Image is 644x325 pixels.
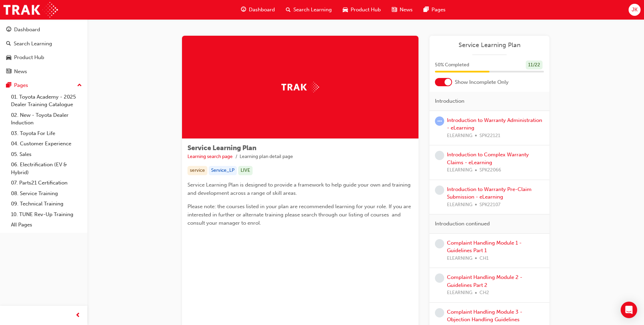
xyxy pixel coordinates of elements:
a: Search Learning [3,37,85,50]
span: Product Hub [351,6,381,14]
span: search-icon [286,5,291,14]
a: Complaint Handling Module 3 - Objection Handling Guidelines [447,309,522,323]
span: learningRecordVerb_NONE-icon [435,151,444,160]
div: Search Learning [14,40,52,48]
a: 09. Technical Training [8,199,85,209]
a: Learning search page [187,154,233,159]
a: Dashboard [3,23,85,36]
span: guage-icon [241,5,246,14]
span: CH2 [479,289,489,297]
span: Search Learning [293,6,332,14]
span: up-icon [77,81,82,90]
span: learningRecordVerb_NONE-icon [435,308,444,317]
div: LIVE [238,166,253,175]
span: SPK22066 [479,166,501,174]
span: 50 % Completed [435,61,469,69]
span: Pages [432,6,446,14]
a: guage-iconDashboard [235,3,280,17]
a: 03. Toyota For Life [8,128,85,139]
span: Service Learning Plan [187,144,256,152]
a: 08. Service Training [8,188,85,199]
a: Product Hub [3,51,85,64]
a: Introduction to Warranty Pre-Claim Submission - eLearning [447,186,532,200]
div: Service_LP [209,166,237,175]
span: search-icon [6,41,11,47]
button: Pages [3,79,85,92]
a: search-iconSearch Learning [280,3,337,17]
img: Trak [281,82,319,92]
span: learningRecordVerb_NONE-icon [435,273,444,283]
span: SPK22121 [479,132,500,140]
a: car-iconProduct Hub [337,3,386,17]
span: ELEARNING [447,201,472,209]
span: news-icon [392,5,397,14]
a: 06. Electrification (EV & Hybrid) [8,159,85,178]
a: Introduction to Warranty Administration - eLearning [447,117,542,131]
span: car-icon [343,5,348,14]
span: pages-icon [424,5,429,14]
div: Pages [14,81,28,89]
div: Dashboard [14,26,40,34]
span: Please note: the courses listed in your plan are recommended learning for your role. If you are i... [187,203,412,226]
span: Dashboard [249,6,275,14]
a: pages-iconPages [418,3,451,17]
div: service [187,166,207,175]
button: DashboardSearch LearningProduct HubNews [3,22,85,79]
span: SPK22107 [479,201,500,209]
a: News [3,65,85,78]
div: Open Intercom Messenger [621,302,637,318]
button: JK [629,4,641,16]
img: Trak [3,2,58,18]
a: Complaint Handling Module 1 - Guidelines Part 1 [447,240,522,254]
span: Introduction continued [435,220,490,228]
a: 05. Sales [8,149,85,160]
span: pages-icon [6,82,11,89]
span: JK [632,6,637,14]
span: ELEARNING [447,166,472,174]
a: 04. Customer Experience [8,138,85,149]
span: Show Incomplete Only [455,78,509,86]
a: 10. TUNE Rev-Up Training [8,209,85,220]
span: learningRecordVerb_NONE-icon [435,239,444,248]
span: News [400,6,413,14]
li: Learning plan detail page [240,153,293,161]
div: Product Hub [14,54,44,61]
span: CH1 [479,255,489,262]
a: news-iconNews [386,3,418,17]
a: 07. Parts21 Certification [8,178,85,188]
a: Complaint Handling Module 2 - Guidelines Part 2 [447,274,522,288]
span: ELEARNING [447,289,472,297]
a: Service Learning Plan [435,41,544,49]
span: ELEARNING [447,255,472,262]
a: 01. Toyota Academy - 2025 Dealer Training Catalogue [8,92,85,110]
span: Introduction [435,97,464,105]
span: learningRecordVerb_NONE-icon [435,186,444,195]
span: ELEARNING [447,132,472,140]
span: news-icon [6,69,11,75]
span: guage-icon [6,27,11,33]
span: prev-icon [75,311,81,320]
a: Introduction to Complex Warranty Claims - eLearning [447,152,529,166]
span: learningRecordVerb_ATTEMPT-icon [435,116,444,126]
div: 11 / 22 [526,60,543,70]
span: car-icon [6,55,11,61]
span: Service Learning Plan is designed to provide a framework to help guide your own and training and ... [187,182,412,196]
div: News [14,68,27,76]
a: All Pages [8,220,85,230]
a: 02. New - Toyota Dealer Induction [8,110,85,128]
